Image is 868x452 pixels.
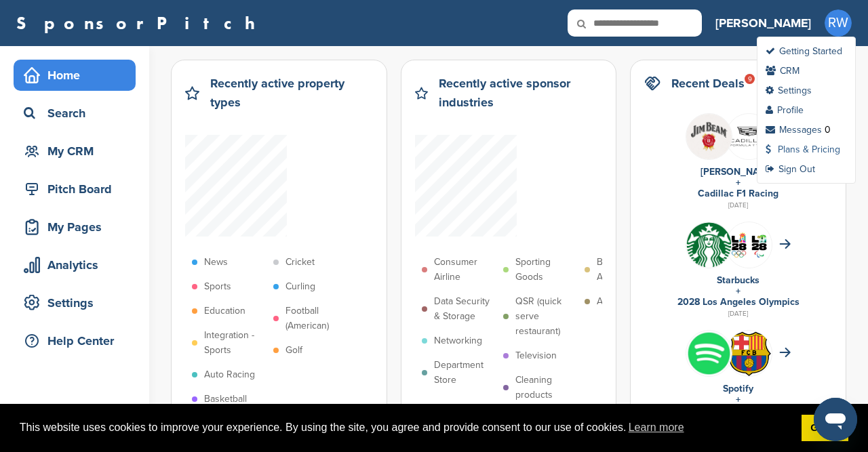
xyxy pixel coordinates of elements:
a: My CRM [14,136,136,167]
a: My Pages [14,211,136,243]
h2: Recently active property types [210,74,372,112]
p: Auto [597,294,616,309]
img: Fcgoatp8 400x400 [726,114,772,159]
a: Getting Started [766,45,842,57]
a: + [736,177,741,188]
img: Jyyddrmw 400x400 [686,114,732,159]
a: + [736,394,741,405]
p: Football (American) [285,304,348,333]
div: Search [20,101,136,125]
a: 2028 Los Angeles Olympics [677,296,800,308]
a: Starbucks [717,274,759,286]
a: Analytics [14,249,136,281]
div: Pitch Board [20,177,136,201]
a: Home [14,60,136,91]
p: Consumer Airline [434,255,496,285]
a: Profile [766,104,804,116]
img: Vrpucdn2 400x400 [686,331,732,376]
img: Csrq75nh 400x400 [726,222,772,268]
a: Spotify [723,383,753,394]
span: RW [825,9,852,37]
div: [DATE] [644,199,832,211]
div: My Pages [20,215,136,239]
p: Basketball [204,392,247,407]
p: News [204,255,228,270]
p: Department Store [434,358,496,388]
a: learn more about cookies [627,417,686,438]
p: Data Security & Storage [434,294,496,324]
p: Cricket [285,255,315,270]
p: Auto Racing [204,367,255,382]
span: This website uses cookies to improve your experience. By using the site, you agree and provide co... [20,417,791,438]
div: 9 [745,74,755,84]
a: Settings [766,85,812,96]
a: SponsorPitch [16,14,264,32]
a: Pitch Board [14,173,136,205]
div: Settings [20,291,136,315]
div: Help Center [20,329,136,353]
p: QSR (quick serve restaurant) [515,294,578,339]
a: CRM [766,65,800,77]
img: Open uri20141112 50798 1m0bak2 [686,222,732,268]
a: [PERSON_NAME] [715,8,811,38]
a: Search [14,98,136,129]
p: Integration - Sports [204,328,267,358]
a: Settings [14,287,136,319]
p: Sports [204,279,231,294]
img: Open uri20141112 64162 1yeofb6?1415809477 [726,331,772,377]
h3: [PERSON_NAME] [715,14,811,33]
p: Education [204,304,245,319]
div: My CRM [20,139,136,163]
p: Television [515,348,557,363]
a: Messages [766,124,822,136]
p: Curling [285,279,315,294]
div: Analytics [20,253,136,277]
a: Help Center [14,325,136,356]
a: Sign Out [766,163,815,175]
p: Golf [285,343,302,358]
p: Networking [434,333,482,348]
div: [DATE] [644,308,832,320]
p: Cleaning products [515,373,578,403]
p: Bathroom Appliances [597,255,659,285]
a: Cadillac F1 Racing [698,188,778,199]
div: 0 [825,124,831,136]
a: dismiss cookie message [802,415,848,442]
iframe: Button to launch messaging window [814,398,857,441]
a: Plans & Pricing [766,144,840,155]
h2: Recent Deals [671,74,745,93]
h2: Recently active sponsor industries [439,74,603,112]
a: [PERSON_NAME] [701,166,776,178]
a: + [736,285,741,297]
p: Sporting Goods [515,255,578,285]
div: Home [20,63,136,87]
